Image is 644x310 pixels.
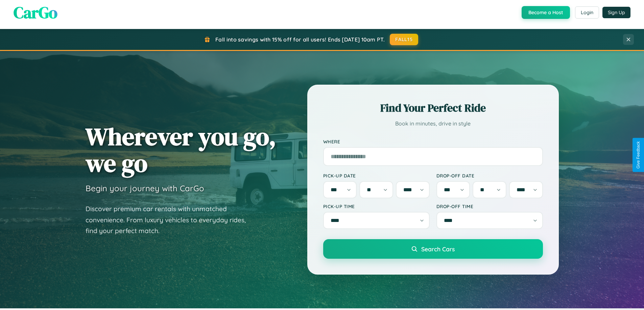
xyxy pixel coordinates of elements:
label: Drop-off Time [436,203,543,209]
button: Search Cars [323,239,543,259]
button: FALL15 [390,34,418,45]
div: Give Feedback [636,141,641,169]
label: Drop-off Date [436,173,543,178]
span: CarGo [14,1,57,24]
button: Sign Up [602,7,630,18]
label: Pick-up Time [323,203,430,209]
p: Book in minutes, drive in style [323,119,543,129]
h3: Begin your journey with CarGo [86,183,204,193]
h1: Wherever you go, we go [86,123,276,176]
label: Where [323,139,543,144]
label: Pick-up Date [323,173,430,178]
h2: Find Your Perfect Ride [323,101,543,115]
span: Search Cars [421,245,455,253]
button: Login [575,6,599,19]
span: Fall into savings with 15% off for all users! Ends [DATE] 10am PT. [215,36,385,43]
p: Discover premium car rentals with unmatched convenience. From luxury vehicles to everyday rides, ... [86,203,255,236]
button: Become a Host [522,6,570,19]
